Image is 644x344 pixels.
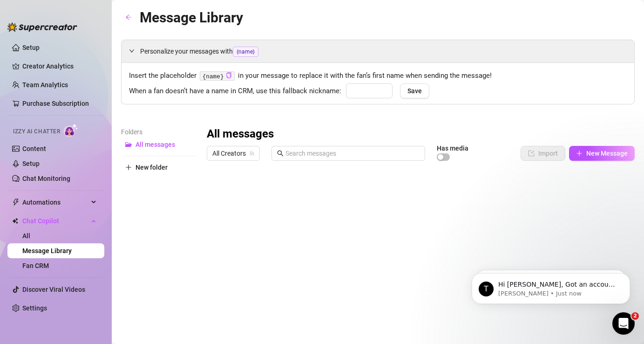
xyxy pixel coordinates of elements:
[22,175,70,182] a: Chat Monitoring
[121,127,196,137] article: Folders
[136,141,175,148] span: All messages
[22,59,97,74] a: Creator Analytics
[129,70,627,82] span: Insert the placeholder in your message to replace it with the fan’s first name when sending the m...
[7,22,77,32] img: logo-BBDzfeDw.svg
[129,48,135,54] span: expanded
[586,150,628,157] span: New Message
[233,47,258,57] span: {name}
[612,312,635,335] iframe: Intercom live chat
[121,137,196,152] button: All messages
[631,312,639,320] span: 2
[125,14,132,21] span: arrow-left
[569,146,635,161] button: New Message
[400,83,429,98] button: Save
[136,164,168,171] span: New folder
[140,46,627,57] span: Personalize your messages with
[125,141,132,148] span: folder-open
[407,87,422,95] span: Save
[121,160,196,175] button: New folder
[22,44,40,51] a: Setup
[22,81,68,89] a: Team Analytics
[22,232,30,240] a: All
[226,72,232,78] span: copy
[200,71,235,81] code: {name}
[64,124,78,137] img: AI Chatter
[140,7,243,28] article: Message Library
[576,150,583,157] span: plus
[22,195,88,210] span: Automations
[249,151,255,156] span: team
[125,164,132,171] span: plus
[13,127,60,136] span: Izzy AI Chatter
[22,96,97,111] a: Purchase Subscription
[22,160,40,167] a: Setup
[437,145,468,151] article: Has media
[22,213,88,228] span: Chat Copilot
[22,304,47,312] a: Settings
[212,146,254,160] span: All Creators
[22,145,46,152] a: Content
[22,247,72,255] a: Message Library
[12,218,18,224] img: Chat Copilot
[12,199,20,206] span: thunderbolt
[458,254,644,319] iframe: Intercom notifications message
[521,146,565,161] button: Import
[285,148,420,158] input: Search messages
[277,150,284,157] span: search
[226,72,232,79] button: Click to Copy
[22,286,85,293] a: Discover Viral Videos
[207,127,274,142] h3: All messages
[22,262,49,269] a: Fan CRM
[129,86,341,97] span: When a fan doesn’t have a name in CRM, use this fallback nickname:
[122,40,634,62] div: Personalize your messages with{name}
